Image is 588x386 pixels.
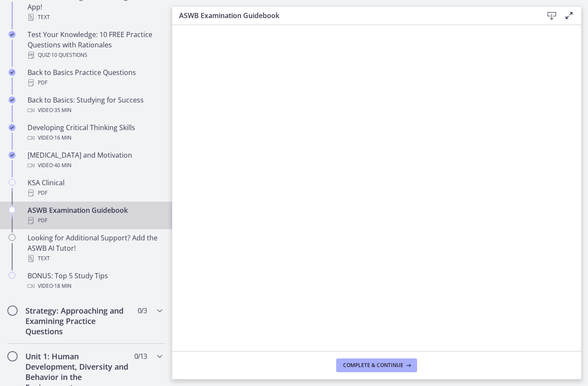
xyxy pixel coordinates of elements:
[28,122,162,143] div: Developing Critical Thinking Skills
[9,124,15,131] i: Completed
[9,152,15,159] i: Completed
[28,105,162,115] div: Video
[53,160,71,171] span: · 40 min
[28,271,162,291] div: BONUS: Top 5 Study Tips
[28,233,162,264] div: Looking for Additional Support? Add the ASWB AI Tutor!
[134,351,147,361] span: 0 / 13
[28,177,162,198] div: KSA Clinical
[28,150,162,171] div: [MEDICAL_DATA] and Motivation
[28,133,162,143] div: Video
[50,50,87,60] span: · 10 Questions
[336,358,417,372] button: Complete & continue
[28,78,162,88] div: PDF
[28,12,162,22] div: Text
[138,305,147,316] span: 0 / 3
[53,105,71,115] span: · 35 min
[28,160,162,171] div: Video
[28,253,162,264] div: Text
[28,205,162,226] div: ASWB Examination Guidebook
[28,95,162,115] div: Back to Basics: Studying for Success
[28,281,162,291] div: Video
[28,50,162,60] div: Quiz
[28,215,162,226] div: PDF
[9,31,15,38] i: Completed
[28,29,162,60] div: Test Your Knowledge: 10 FREE Practice Questions with Rationales
[28,67,162,88] div: Back to Basics Practice Questions
[28,188,162,198] div: PDF
[9,96,15,103] i: Completed
[25,305,130,336] h2: Strategy: Approaching and Examining Practice Questions
[53,133,71,143] span: · 16 min
[343,362,403,369] span: Complete & continue
[179,10,529,21] h3: ASWB Examination Guidebook
[53,281,71,291] span: · 18 min
[9,69,15,76] i: Completed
